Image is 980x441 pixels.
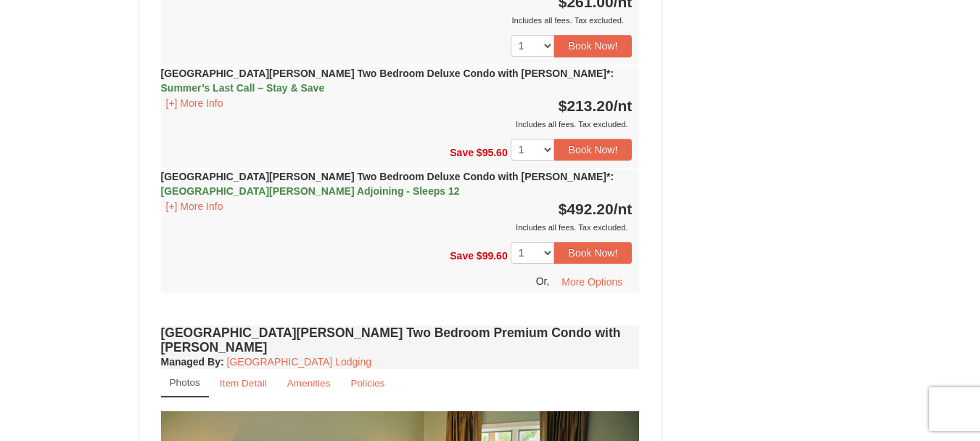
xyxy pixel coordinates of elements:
small: Item Detail [220,378,267,389]
small: Policies [350,378,384,389]
span: $95.60 [477,147,508,158]
button: Book Now! [554,35,633,57]
button: Book Now! [554,242,633,264]
strong: [GEOGRAPHIC_DATA][PERSON_NAME] Two Bedroom Deluxe Condo with [PERSON_NAME]* [161,171,614,197]
span: : [610,171,614,182]
span: Save [450,147,474,158]
small: Photos [170,377,200,388]
button: More Options [552,271,632,293]
span: /nt [614,97,633,114]
button: [+] More Info [161,198,228,214]
span: $99.60 [477,250,508,262]
span: Summer’s Last Call – Stay & Save [161,82,325,94]
span: $213.20 [559,97,614,114]
span: Managed By [161,356,221,368]
button: [+] More Info [161,95,228,111]
button: Book Now! [554,139,633,161]
a: [GEOGRAPHIC_DATA] Lodging [227,356,371,368]
strong: [GEOGRAPHIC_DATA][PERSON_NAME] Two Bedroom Deluxe Condo with [PERSON_NAME]* [161,68,614,94]
span: $492.20 [559,201,614,217]
a: Item Detail [210,369,276,397]
a: Photos [161,369,209,397]
div: Includes all fees. Tax excluded. [161,13,633,28]
a: Amenities [278,369,340,397]
strong: : [161,356,224,368]
span: Save [450,250,474,262]
span: Or, [536,275,550,287]
span: [GEOGRAPHIC_DATA][PERSON_NAME] Adjoining - Sleeps 12 [161,185,460,197]
div: Includes all fees. Tax excluded. [161,220,633,235]
small: Amenities [287,378,331,389]
h4: [GEOGRAPHIC_DATA][PERSON_NAME] Two Bedroom Premium Condo with [PERSON_NAME] [161,325,640,355]
span: /nt [614,201,633,217]
span: : [610,68,614,79]
div: Includes all fees. Tax excluded. [161,117,633,132]
a: Policies [341,369,394,397]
